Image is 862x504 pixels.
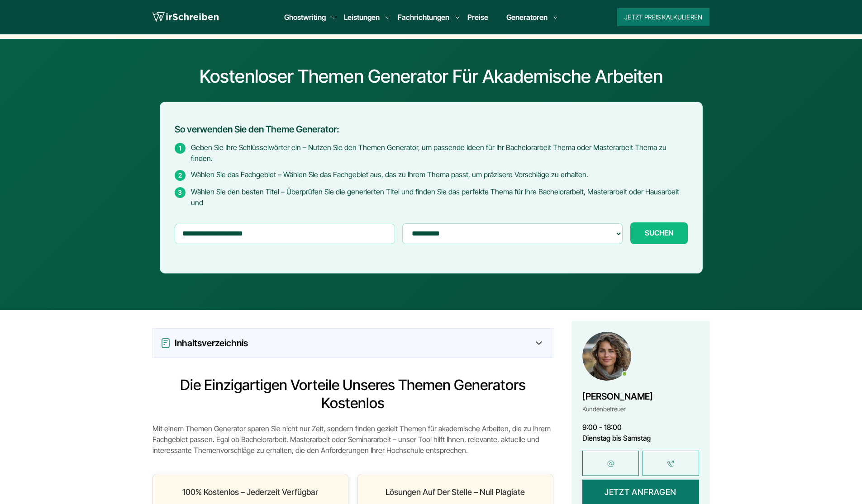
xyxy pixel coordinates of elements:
[175,169,688,181] li: Wählen Sie das Fachgebiet – Wählen Sie das Fachgebiet aus, das zu Ihrem Thema passt, um präzisere...
[175,142,688,164] li: Geben Sie Ihre Schlüsselwörter ein – Nutzen Sie den Themen Generator, um passende Ideen für Ihr B...
[162,483,339,501] h3: 100% kostenlos – Jederzeit verfügbar
[152,423,553,456] p: Mit einem Themen Generator sparen Sie nicht nur Zeit, sondern finden gezielt Themen für akademisc...
[582,404,653,415] div: Kundenbetreuer
[175,143,186,154] span: 1
[175,187,186,198] span: 3
[467,13,488,22] a: Preise
[630,222,688,244] button: SUCHEN
[506,12,548,23] a: Generatoren
[152,10,219,24] img: logo wirschreiben
[344,12,380,23] a: Leistungen
[582,433,699,444] div: Dienstag bis Samstag
[284,12,326,23] a: Ghostwriting
[7,66,855,87] h1: Kostenloser Themen Generator für akademische Arbeiten
[617,8,710,26] button: Jetzt Preis kalkulieren
[582,390,653,404] div: [PERSON_NAME]
[582,422,699,433] div: 9:00 - 18:00
[367,483,544,501] h3: Lösungen auf der Stelle – Null Plagiate
[152,376,553,412] h2: Die einzigartigen Vorteile unseres Themen Generators kostenlos
[175,186,688,208] li: Wählen Sie den besten Titel – Überprüfen Sie die generierten Titel und finden Sie das perfekte Th...
[398,12,449,23] a: Fachrichtungen
[175,124,688,135] h2: So verwenden Sie den Theme Generator:
[160,336,546,350] div: Inhaltsverzeichnis
[582,332,631,381] img: Maria Kaufman
[175,170,186,181] span: 2
[645,229,673,237] span: SUCHEN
